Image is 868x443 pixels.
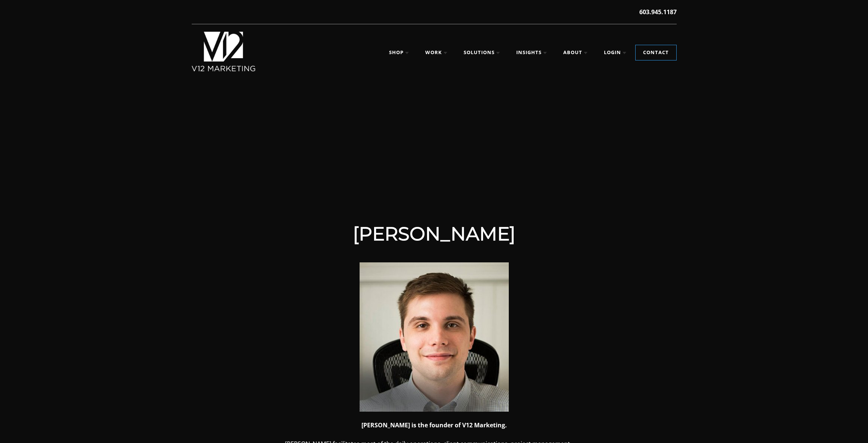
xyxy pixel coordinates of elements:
a: Shop [382,45,416,60]
a: Contact [636,45,676,60]
a: Login [596,45,634,60]
img: V12 MARKETING, Concord NH [192,32,256,71]
a: Insights [509,45,554,60]
img: V12 Marketing Team [360,262,509,412]
a: About [556,45,595,60]
strong: [PERSON_NAME] is the founder of V12 Marketing. [361,421,507,429]
h1: [PERSON_NAME] [285,223,583,245]
a: Solutions [456,45,507,60]
a: 603.945.1187 [639,7,677,16]
a: Work [418,45,455,60]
